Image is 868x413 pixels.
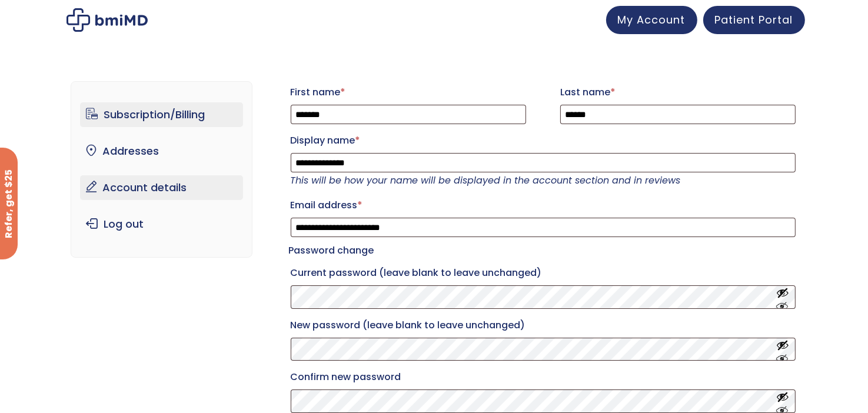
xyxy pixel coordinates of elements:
[66,8,148,32] img: My account
[80,212,243,237] a: Log out
[618,12,686,27] span: My Account
[80,102,243,127] a: Subscription/Billing
[291,196,796,215] label: Email address
[71,81,252,258] nav: Account pages
[291,368,796,387] label: Confirm new password
[291,264,796,282] label: Current password (leave blank to leave unchanged)
[776,338,789,360] button: Show password
[560,83,796,102] label: Last name
[776,391,789,412] button: Show password
[291,131,796,150] label: Display name
[289,242,374,259] legend: Password change
[80,139,243,164] a: Addresses
[291,316,796,335] label: New password (leave blank to leave unchanged)
[715,12,793,27] span: Patient Portal
[606,6,697,34] a: My Account
[291,174,681,187] em: This will be how your name will be displayed in the account section and in reviews
[80,175,243,200] a: Account details
[703,6,805,34] a: Patient Portal
[776,286,789,308] button: Show password
[291,83,526,102] label: First name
